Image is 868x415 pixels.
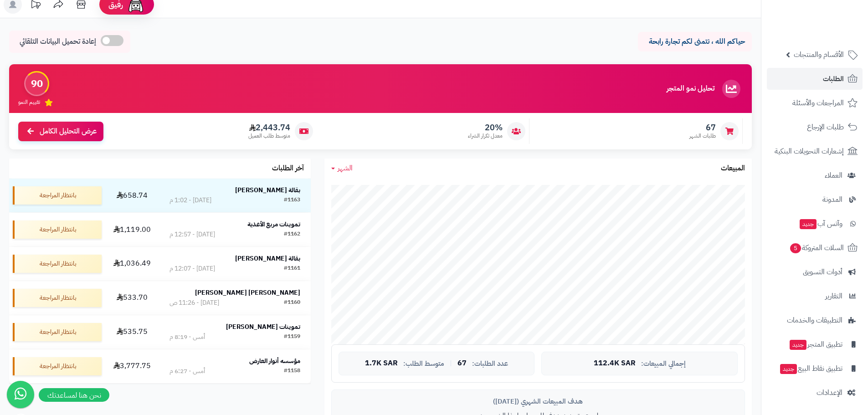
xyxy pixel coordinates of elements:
div: [DATE] - 12:07 م [169,264,215,273]
a: طلبات الإرجاع [767,116,863,138]
td: 658.74 [105,179,159,212]
span: 67 [457,359,467,368]
a: الطلبات [767,68,863,90]
span: 1.7K SAR [365,359,398,368]
div: #1162 [284,230,300,239]
a: المراجعات والأسئلة [767,92,863,114]
a: العملاء [767,164,863,186]
span: إعادة تحميل البيانات التلقائي [20,36,96,47]
div: بانتظار المراجعة [13,357,102,375]
a: التطبيقات والخدمات [767,309,863,331]
span: الأقسام والمنتجات [794,48,844,61]
a: المدونة [767,189,863,210]
div: #1159 [284,333,300,342]
span: المراجعات والأسئلة [792,97,844,109]
a: عرض التحليل الكامل [18,122,103,141]
td: 1,119.00 [105,213,159,246]
h3: المبيعات [721,164,745,173]
span: جديد [780,364,797,374]
a: السلات المتروكة5 [767,237,863,259]
h3: آخر الطلبات [272,164,304,173]
span: عدد الطلبات: [472,360,508,368]
td: 3,777.75 [105,349,159,383]
span: تطبيق نقاط البيع [779,362,842,375]
a: تطبيق نقاط البيعجديد [767,358,863,379]
span: طلبات الإرجاع [807,121,844,133]
div: [DATE] - 1:02 م [169,196,211,205]
div: #1158 [284,367,300,376]
span: إشعارات التحويلات البنكية [775,145,844,158]
span: 20% [468,123,503,133]
td: 533.70 [105,281,159,315]
strong: بقالة [PERSON_NAME] [235,254,300,263]
a: الإعدادات [767,382,863,404]
p: حياكم الله ، نتمنى لكم تجارة رابحة [645,36,745,47]
div: أمس - 8:19 م [169,333,205,342]
span: الشهر [338,163,353,174]
span: 5 [790,243,801,253]
span: جديد [790,340,806,350]
span: أدوات التسويق [803,266,842,278]
img: logo-2.png [806,23,859,42]
span: الإعدادات [817,386,842,399]
strong: تموينات [PERSON_NAME] [226,322,300,332]
div: #1161 [284,264,300,273]
span: 67 [689,123,716,133]
strong: [PERSON_NAME] [PERSON_NAME] [195,288,300,297]
a: إشعارات التحويلات البنكية [767,140,863,162]
strong: بقالة [PERSON_NAME] [235,185,300,195]
span: التطبيقات والخدمات [787,314,842,327]
span: تطبيق المتجر [789,338,842,351]
strong: تموينات مربع الأغذية [247,220,300,229]
a: تطبيق المتجرجديد [767,333,863,355]
span: التقارير [825,290,842,302]
strong: مؤسسه أنوار العارض [249,356,300,366]
div: بانتظار المراجعة [13,255,102,273]
div: بانتظار المراجعة [13,289,102,307]
span: المدونة [822,193,842,206]
div: #1163 [284,196,300,205]
span: السلات المتروكة [789,241,844,254]
td: 1,036.49 [105,247,159,281]
span: وآتس آب [799,217,842,230]
div: بانتظار المراجعة [13,323,102,341]
span: طلبات الشهر [689,132,716,140]
span: عرض التحليل الكامل [40,126,97,137]
span: متوسط طلب العميل [248,132,290,140]
div: أمس - 6:27 م [169,367,205,376]
div: [DATE] - 12:57 م [169,230,215,239]
span: | [450,360,452,367]
div: #1160 [284,298,300,307]
a: الشهر [331,163,353,174]
span: معدل تكرار الشراء [468,132,503,140]
h3: تحليل نمو المتجر [667,85,714,93]
span: العملاء [825,169,842,182]
a: أدوات التسويق [767,261,863,283]
div: بانتظار المراجعة [13,186,102,205]
div: هدف المبيعات الشهري ([DATE]) [339,397,738,406]
span: إجمالي المبيعات: [641,360,686,368]
a: التقارير [767,285,863,307]
span: الطلبات [823,72,844,85]
span: 112.4K SAR [594,359,636,368]
div: [DATE] - 11:26 ص [169,298,219,307]
span: تقييم النمو [18,98,40,106]
span: 2,443.74 [248,123,290,133]
a: وآتس آبجديد [767,213,863,235]
td: 535.75 [105,315,159,349]
span: متوسط الطلب: [403,360,444,368]
div: بانتظار المراجعة [13,220,102,239]
span: جديد [800,219,817,229]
